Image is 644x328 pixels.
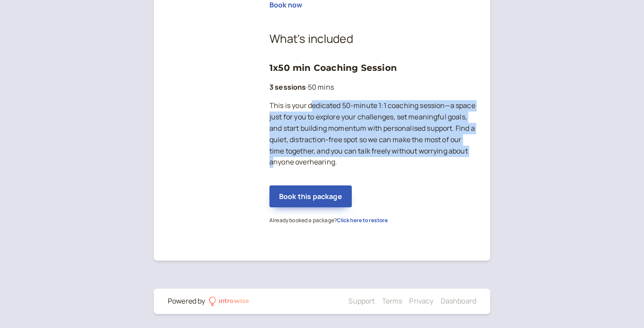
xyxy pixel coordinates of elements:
[269,82,476,93] p: 50 mins
[269,61,476,75] h3: 1x50 min Coaching Session
[441,296,476,306] a: Dashboard
[337,217,388,223] button: Click here to restore
[382,296,403,306] a: Terms
[409,296,433,306] a: Privacy
[219,296,249,307] div: introwise
[348,296,375,306] a: Support
[269,30,476,48] h2: What's included
[269,185,352,207] button: Book this package
[269,216,388,224] small: Already booked a package?
[168,296,205,307] div: Powered by
[269,100,476,168] p: This is your dedicated 50-minute 1:1 coaching session—a space just for you to explore your challe...
[306,82,308,92] span: ·
[269,82,306,92] b: 3 sessions
[269,1,302,9] button: Book now
[209,296,250,307] a: introwise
